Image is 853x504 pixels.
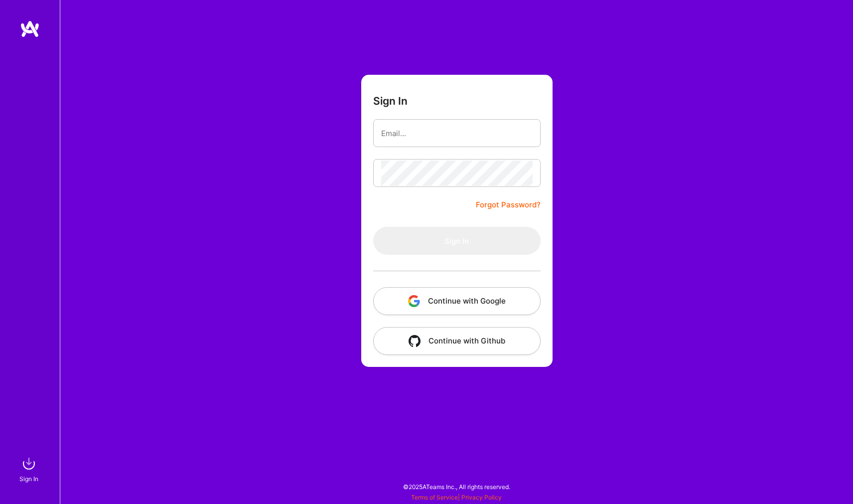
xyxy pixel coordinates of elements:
[408,295,420,307] img: icon
[373,287,541,315] button: Continue with Google
[373,95,408,107] h3: Sign In
[19,474,38,484] div: Sign In
[373,227,541,255] button: Sign In
[381,121,533,146] input: Email...
[411,494,502,501] span: |
[21,454,39,484] a: sign inSign In
[373,327,541,355] button: Continue with Github
[409,335,421,347] img: icon
[411,494,458,501] a: Terms of Service
[476,199,541,211] a: Forgot Password?
[19,454,39,474] img: sign in
[20,20,40,38] img: logo
[60,474,853,499] div: © 2025 ATeams Inc., All rights reserved.
[461,494,502,501] a: Privacy Policy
